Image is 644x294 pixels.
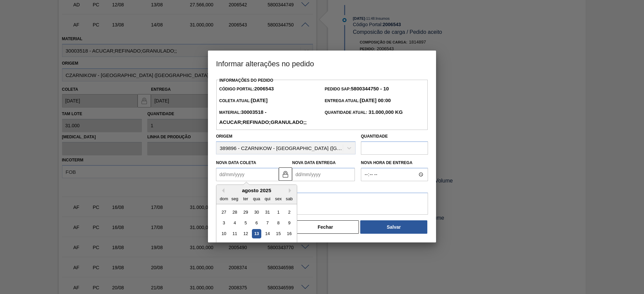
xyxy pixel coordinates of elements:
div: Choose segunda-feira, 28 de julho de 2025 [230,208,239,217]
div: sab [285,194,294,203]
div: Choose quarta-feira, 13 de agosto de 2025 [252,229,261,238]
div: Choose quarta-feira, 20 de agosto de 2025 [252,240,261,249]
h3: Informar alterações no pedido [208,51,436,76]
div: Choose segunda-feira, 4 de agosto de 2025 [230,218,239,227]
div: Choose domingo, 3 de agosto de 2025 [219,218,228,227]
button: Previous Month [220,188,224,193]
button: Salvar [360,220,427,234]
strong: 5800344750 - 10 [351,86,389,91]
div: qua [252,194,261,203]
input: dd/mm/yyyy [216,168,279,181]
div: Choose sábado, 16 de agosto de 2025 [285,229,294,238]
label: Quantidade [361,134,388,139]
div: Choose domingo, 17 de agosto de 2025 [219,240,228,249]
span: Quantidade Atual: [325,110,403,115]
strong: [DATE] [251,97,268,103]
div: Choose sexta-feira, 15 de agosto de 2025 [274,229,283,238]
div: Choose quarta-feira, 30 de julho de 2025 [252,208,261,217]
strong: [DATE] 00:00 [360,97,391,103]
div: Choose sexta-feira, 22 de agosto de 2025 [274,240,283,249]
label: Nova Data Entrega [292,160,336,165]
span: Código Portal: [219,87,274,91]
div: Choose segunda-feira, 18 de agosto de 2025 [230,240,239,249]
button: Fechar [292,220,359,234]
div: Choose domingo, 10 de agosto de 2025 [219,229,228,238]
div: Choose domingo, 27 de julho de 2025 [219,208,228,217]
div: sex [274,194,283,203]
div: Choose segunda-feira, 11 de agosto de 2025 [230,229,239,238]
div: Choose quinta-feira, 14 de agosto de 2025 [263,229,272,238]
strong: 31.000,000 KG [367,109,403,115]
span: Coleta Atual: [219,98,267,103]
div: Choose sábado, 2 de agosto de 2025 [285,208,294,217]
div: Choose quinta-feira, 7 de agosto de 2025 [263,218,272,227]
strong: 2006543 [254,86,274,91]
img: locked [281,170,289,178]
button: Next Month [289,188,293,193]
div: Choose quarta-feira, 6 de agosto de 2025 [252,218,261,227]
label: Nova Data Coleta [216,160,256,165]
div: seg [230,194,239,203]
div: Choose sexta-feira, 8 de agosto de 2025 [274,218,283,227]
span: Material: [219,110,307,125]
div: ter [241,194,250,203]
label: Informações do Pedido [219,78,273,83]
label: Origem [216,134,232,139]
span: Entrega Atual: [325,98,391,103]
div: Choose terça-feira, 19 de agosto de 2025 [241,240,250,249]
div: Choose sábado, 9 de agosto de 2025 [285,218,294,227]
div: Choose sexta-feira, 1 de agosto de 2025 [274,208,283,217]
div: Choose sábado, 23 de agosto de 2025 [285,240,294,249]
div: dom [219,194,228,203]
div: month 2025-08 [218,207,294,272]
div: Choose quinta-feira, 21 de agosto de 2025 [263,240,272,249]
strong: 30003518 - ACUCAR;REFINADO;GRANULADO;; [219,109,307,125]
input: dd/mm/yyyy [292,168,355,181]
button: locked [279,167,292,181]
div: qui [263,194,272,203]
label: Observação [216,183,428,193]
div: Choose terça-feira, 12 de agosto de 2025 [241,229,250,238]
label: Nova Hora de Entrega [361,158,428,168]
span: Pedido SAP: [325,87,389,91]
div: Choose terça-feira, 5 de agosto de 2025 [241,218,250,227]
div: Choose quinta-feira, 31 de julho de 2025 [263,208,272,217]
div: Choose terça-feira, 29 de julho de 2025 [241,208,250,217]
div: agosto 2025 [216,188,297,193]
